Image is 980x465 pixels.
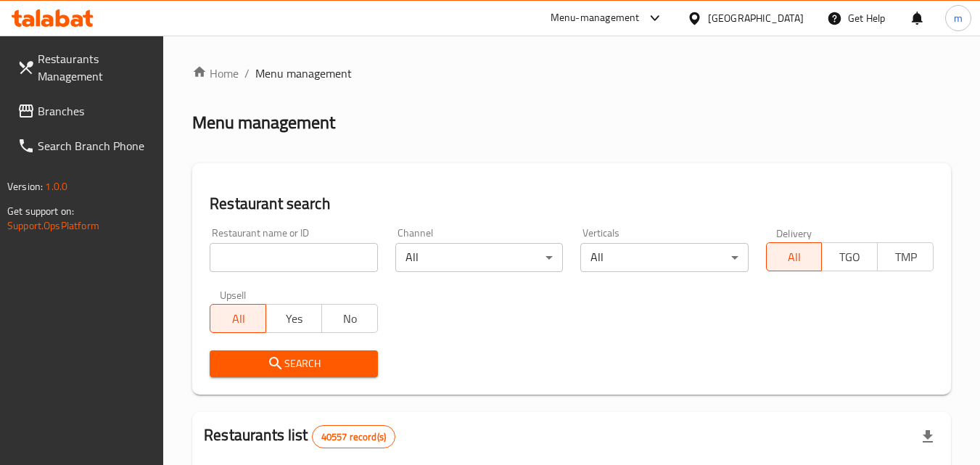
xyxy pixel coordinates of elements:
li: / [244,65,250,82]
a: Support.OpsPlatform [7,216,99,235]
button: All [210,304,266,333]
nav: breadcrumb [192,65,951,82]
span: 1.0.0 [45,177,67,196]
div: Total records count [312,425,395,448]
button: TGO [821,242,878,271]
a: Branches [6,94,164,128]
div: Export file [910,419,945,454]
span: Menu management [255,65,352,82]
span: TMP [884,247,928,268]
button: No [321,304,378,333]
span: 40557 record(s) [313,430,395,444]
span: No [328,308,372,329]
span: All [216,308,260,329]
span: Restaurants Management [38,50,152,85]
div: [GEOGRAPHIC_DATA] [708,10,804,26]
span: Search Branch Phone [38,137,152,155]
button: Search [210,350,377,377]
a: Restaurants Management [6,41,164,94]
span: Search [221,355,366,373]
span: Branches [38,102,152,120]
input: Search for restaurant name or ID.. [210,243,377,272]
button: Yes [265,304,322,333]
a: Search Branch Phone [6,128,164,163]
span: All [773,247,817,268]
div: All [580,243,748,272]
div: All [395,243,563,272]
label: Upsell [220,289,247,300]
h2: Menu management [192,111,335,134]
a: Home [192,65,239,82]
div: Menu-management [551,9,640,27]
h2: Restaurants list [204,424,395,448]
span: Version: [7,177,43,196]
span: m [954,10,963,26]
span: Yes [272,308,316,329]
h2: Restaurant search [210,193,934,215]
button: All [766,242,823,271]
span: Get support on: [7,202,74,221]
span: TGO [828,247,872,268]
button: TMP [877,242,934,271]
label: Delivery [776,228,812,238]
